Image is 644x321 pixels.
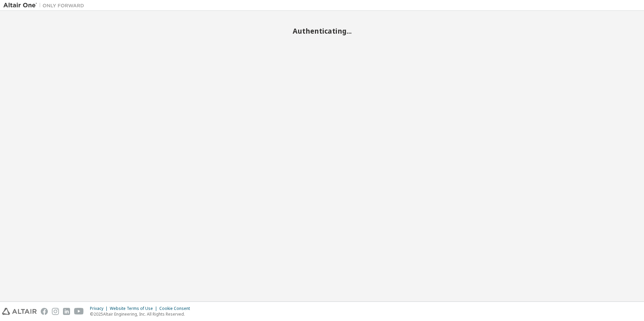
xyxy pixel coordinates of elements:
[90,306,110,311] div: Privacy
[74,308,84,315] img: youtube.svg
[110,306,159,311] div: Website Terms of Use
[159,306,194,311] div: Cookie Consent
[90,311,194,317] p: © 2025 Altair Engineering, Inc. All Rights Reserved.
[52,308,59,315] img: instagram.svg
[2,308,37,315] img: altair_logo.svg
[3,27,641,35] h2: Authenticating...
[63,308,70,315] img: linkedin.svg
[3,2,88,9] img: Altair One
[41,308,48,315] img: facebook.svg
